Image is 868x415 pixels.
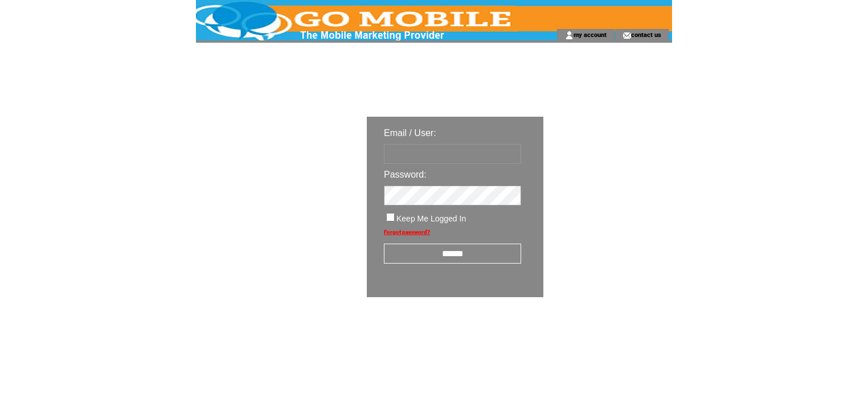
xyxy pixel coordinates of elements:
[396,214,466,223] span: Keep Me Logged In
[384,128,436,138] span: Email / User:
[384,229,430,235] a: Forgot password?
[384,170,427,179] span: Password:
[623,31,631,40] img: contact_us_icon.gif;jsessionid=7B723E64ED924A7BE58EF0BD1212DC57
[565,31,574,40] img: account_icon.gif;jsessionid=7B723E64ED924A7BE58EF0BD1212DC57
[574,31,607,38] a: my account
[576,326,633,340] img: transparent.png;jsessionid=7B723E64ED924A7BE58EF0BD1212DC57
[631,31,661,38] a: contact us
